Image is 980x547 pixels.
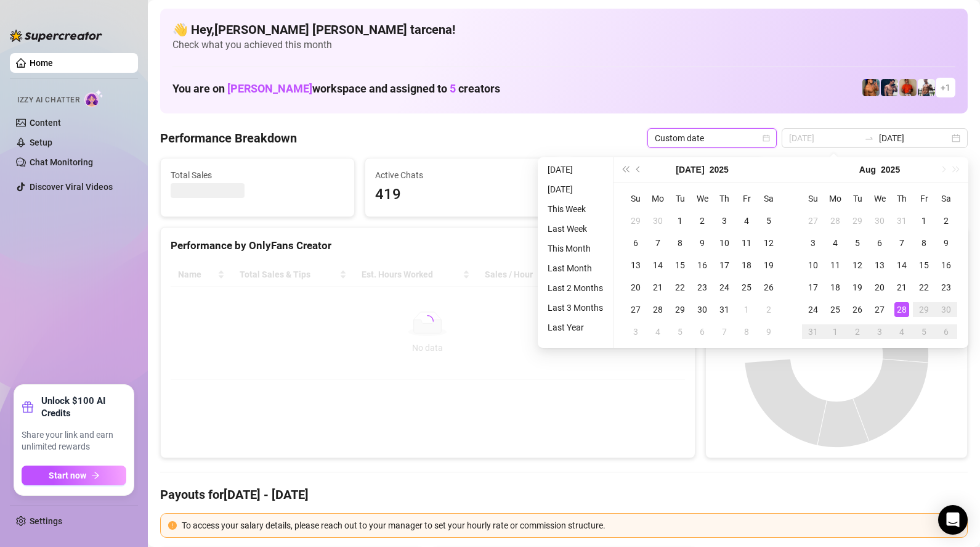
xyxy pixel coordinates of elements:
[828,258,843,273] div: 11
[846,254,869,276] td: 2025-08-12
[891,321,913,343] td: 2025-09-04
[691,210,713,232] td: 2025-07-02
[735,276,758,298] td: 2025-07-25
[939,280,954,295] div: 23
[647,232,669,254] td: 2025-07-07
[625,187,647,210] th: Su
[806,324,820,339] div: 31
[543,221,608,236] li: Last Week
[669,232,691,254] td: 2025-07-08
[713,232,735,254] td: 2025-07-10
[824,210,846,232] td: 2025-07-28
[669,276,691,298] td: 2025-07-22
[891,254,913,276] td: 2025-08-14
[30,182,113,192] a: Discover Viral Videos
[625,210,647,232] td: 2025-06-29
[917,258,931,273] div: 15
[717,258,732,273] div: 17
[625,254,647,276] td: 2025-07-13
[695,236,710,250] div: 9
[802,298,824,321] td: 2025-08-24
[628,280,643,295] div: 20
[543,320,608,335] li: Last Year
[891,232,913,254] td: 2025-08-07
[864,133,874,143] span: swap-right
[669,298,691,321] td: 2025-07-29
[49,471,86,480] span: Start now
[913,210,935,232] td: 2025-08-01
[864,133,874,143] span: to
[628,236,643,250] div: 6
[869,298,891,321] td: 2025-08-27
[713,298,735,321] td: 2025-07-31
[846,298,869,321] td: 2025-08-26
[881,157,900,182] button: Choose a year
[869,232,891,254] td: 2025-08-06
[846,210,869,232] td: 2025-07-29
[10,30,102,42] img: logo-BBDzfeDw.svg
[802,276,824,298] td: 2025-08-17
[872,302,887,317] div: 27
[691,254,713,276] td: 2025-07-16
[543,162,608,177] li: [DATE]
[802,254,824,276] td: 2025-08-10
[891,298,913,321] td: 2025-08-28
[673,280,687,295] div: 22
[41,395,126,419] strong: Unlock $100 AI Credits
[913,232,935,254] td: 2025-08-08
[543,261,608,276] li: Last Month
[938,505,968,535] div: Open Intercom Messenger
[739,324,754,339] div: 8
[160,486,968,503] h4: Payouts for [DATE] - [DATE]
[935,321,957,343] td: 2025-09-06
[735,254,758,276] td: 2025-07-18
[84,89,103,107] img: AI Chatter
[739,302,754,317] div: 1
[872,258,887,273] div: 13
[806,236,820,250] div: 3
[739,280,754,295] div: 25
[917,236,931,250] div: 8
[421,315,434,327] span: loading
[828,302,843,317] div: 25
[625,232,647,254] td: 2025-07-06
[543,202,608,216] li: This Week
[913,276,935,298] td: 2025-08-22
[710,157,729,182] button: Choose a year
[227,82,312,95] span: [PERSON_NAME]
[30,58,53,68] a: Home
[894,213,909,228] div: 31
[935,276,957,298] td: 2025-08-23
[917,324,931,339] div: 5
[763,134,770,142] span: calendar
[22,466,126,485] button: Start nowarrow-right
[917,302,931,317] div: 29
[761,280,776,295] div: 26
[717,280,732,295] div: 24
[717,213,732,228] div: 3
[869,210,891,232] td: 2025-07-30
[802,321,824,343] td: 2025-08-31
[935,254,957,276] td: 2025-08-16
[691,276,713,298] td: 2025-07-23
[647,210,669,232] td: 2025-06-30
[935,298,957,321] td: 2025-08-30
[625,276,647,298] td: 2025-07-20
[669,210,691,232] td: 2025-07-01
[669,187,691,210] th: Tu
[691,321,713,343] td: 2025-08-06
[650,236,665,250] div: 7
[632,157,646,182] button: Previous month (PageUp)
[543,300,608,315] li: Last 3 Months
[894,258,909,273] div: 14
[735,232,758,254] td: 2025-07-11
[650,302,665,317] div: 28
[22,401,34,413] span: gift
[859,157,876,182] button: Choose a month
[917,280,931,295] div: 22
[669,321,691,343] td: 2025-08-05
[713,276,735,298] td: 2025-07-24
[650,280,665,295] div: 21
[713,321,735,343] td: 2025-08-07
[735,321,758,343] td: 2025-08-08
